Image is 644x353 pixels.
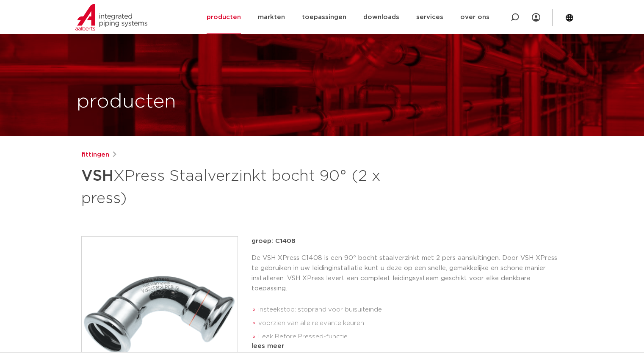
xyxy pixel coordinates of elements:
a: fittingen [81,150,109,160]
h1: XPress Staalverzinkt bocht 90° (2 x press) [81,163,399,209]
li: Leak Before Pressed-functie [258,330,563,344]
h1: producten [77,88,176,116]
li: insteekstop: stoprand voor buisuiteinde [258,303,563,317]
p: De VSH XPress C1408 is een 90º bocht staalverzinkt met 2 pers aansluitingen. Door VSH XPress te g... [252,253,563,294]
strong: VSH [81,168,113,184]
p: groep: C1408 [252,236,563,246]
li: voorzien van alle relevante keuren [258,317,563,330]
div: lees meer [252,341,563,351]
